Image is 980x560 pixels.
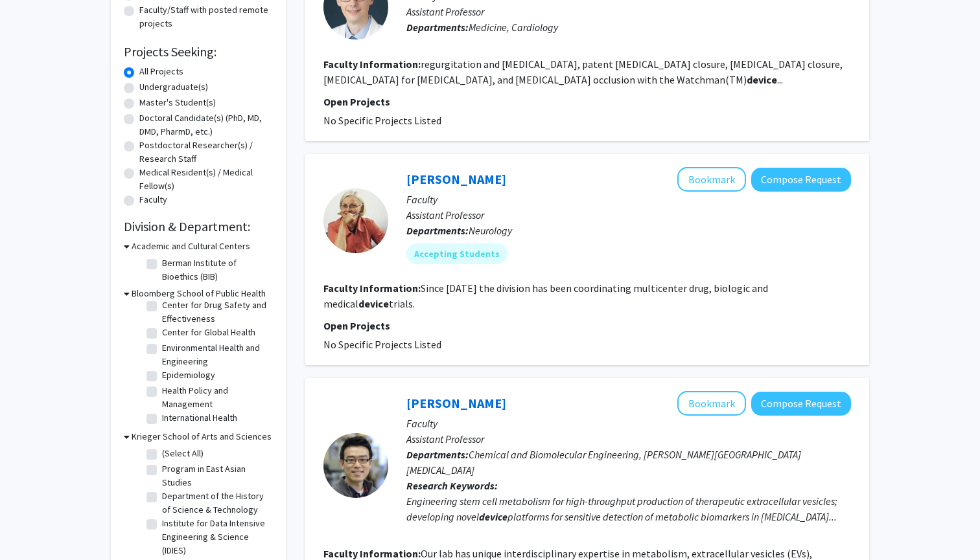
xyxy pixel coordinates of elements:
[10,502,55,550] iframe: Chat
[406,448,801,476] span: Chemical and Biomolecular Engineering, [PERSON_NAME][GEOGRAPHIC_DATA][MEDICAL_DATA]
[132,430,272,443] h3: Krieger School of Arts and Sciences
[162,298,270,326] label: Center for Drug Safety and Effectiveness
[406,431,851,447] p: Assistant Professor
[139,139,273,166] label: Postdoctoral Researcher(s) / Research Staff
[469,224,512,237] span: Neurology
[406,493,851,524] div: Engineering stem cell metabolism for high-throughput production of therapeutic extracellular vesi...
[139,111,273,139] label: Doctoral Candidate(s) (PhD, MD, DMD, PharmD, etc.)
[323,94,851,109] p: Open Projects
[406,171,506,187] a: [PERSON_NAME]
[139,166,273,193] label: Medical Resident(s) / Medical Fellow(s)
[677,391,746,416] button: Add Sangmoo Jeong to Bookmarks
[323,58,421,71] b: Faculty Information:
[162,489,270,517] label: Department of the History of Science & Technology
[162,368,215,382] label: Epidemiology
[323,282,768,310] fg-read-more: Since [DATE] the division has been coordinating multicenter drug, biologic and medical trials.
[139,193,167,207] label: Faculty
[677,167,746,192] button: Add Karen Lane to Bookmarks
[469,21,558,34] span: Medicine, Cardiology
[751,168,851,192] button: Compose Request to Karen Lane
[162,462,270,489] label: Program in East Asian Studies
[406,207,851,223] p: Assistant Professor
[162,384,270,411] label: Health Policy and Management
[162,341,270,368] label: Environmental Health and Engineering
[406,243,507,264] mat-chip: Accepting Students
[406,416,851,431] p: Faculty
[124,44,273,60] h2: Projects Seeking:
[406,448,469,461] b: Departments:
[406,192,851,207] p: Faculty
[162,447,204,460] label: (Select All)
[323,318,851,333] p: Open Projects
[323,114,441,127] span: No Specific Projects Listed
[406,4,851,19] p: Assistant Professor
[139,3,273,30] label: Faculty/Staff with posted remote projects
[406,224,469,237] b: Departments:
[406,21,469,34] b: Departments:
[124,219,273,234] h2: Division & Department:
[323,338,441,351] span: No Specific Projects Listed
[751,392,851,416] button: Compose Request to Sangmoo Jeong
[139,65,183,78] label: All Projects
[132,287,266,300] h3: Bloomberg School of Public Health
[162,326,255,339] label: Center for Global Health
[358,297,389,310] b: device
[747,73,777,86] b: device
[132,240,250,253] h3: Academic and Cultural Centers
[162,517,270,557] label: Institute for Data Intensive Engineering & Science (IDIES)
[406,479,498,492] b: Research Keywords:
[479,510,507,523] b: device
[162,256,270,284] label: Berman Institute of Bioethics (BIB)
[323,58,843,86] fg-read-more: regurgitation and [MEDICAL_DATA], patent [MEDICAL_DATA] closure, [MEDICAL_DATA] closure, [MEDICAL...
[406,395,506,411] a: [PERSON_NAME]
[323,547,421,560] b: Faculty Information:
[323,282,421,295] b: Faculty Information:
[139,80,208,94] label: Undergraduate(s)
[162,411,237,425] label: International Health
[139,96,216,109] label: Master's Student(s)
